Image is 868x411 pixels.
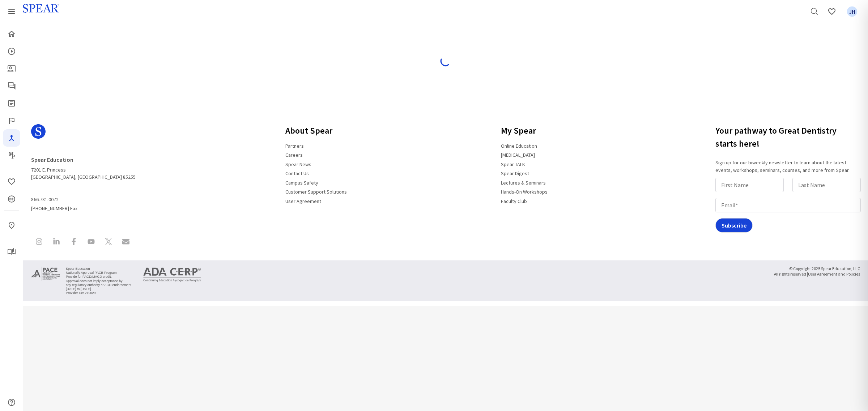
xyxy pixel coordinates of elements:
li: Approval does not imply acceptance by [66,279,132,283]
a: Faculty Club Elite [3,112,20,129]
a: Hands-On Workshops [497,186,552,198]
a: Contact Spear Education [118,234,134,251]
a: Spear Talk [3,77,20,95]
a: Spear Education on Facebook [66,234,82,251]
a: Search [806,3,823,20]
span: JH [847,7,858,17]
a: Campus Safety [281,177,323,189]
a: Online Education [497,140,541,152]
a: Spear Digest [3,95,20,112]
h3: About Spear [281,121,351,140]
input: Last Name [792,178,861,192]
li: Nationally Approval PACE Program [66,271,132,275]
small: © Copyright 2025 Spear Education, LLC All rights reserved | [774,266,860,277]
li: Provide for FAGD/MAGD credit. [66,275,132,279]
a: Favorites [823,3,841,20]
a: User Agreement and Policies [808,270,860,278]
img: Approved PACE Program Provider [31,266,60,281]
a: In-Person & Virtual [3,217,20,234]
img: ADA CERP Continuing Education Recognition Program [143,268,201,282]
a: Spear TALK [497,158,529,170]
a: Careers [281,149,307,161]
a: 866.781.0072 [31,194,63,206]
a: Favorites [3,173,20,190]
a: Contact Us [281,167,313,179]
a: Spear Education on Instagram [31,234,47,251]
a: Favorites [843,3,861,20]
a: Spear Digest [497,167,533,179]
a: Spear Education on LinkedIn [48,234,64,251]
a: Patient Education [3,60,20,77]
input: Email* [715,198,861,212]
li: Spear Education [66,267,132,271]
a: Spear Education [31,153,78,166]
h4: Loading [36,45,855,52]
a: Navigator Pro [3,129,20,147]
a: Lectures & Seminars [497,177,550,189]
li: any regulatory authority or AGD endorsement. [66,283,132,287]
span: [PHONE_NUMBER] Fax [31,194,136,212]
a: Home [3,25,20,43]
a: CE Credits [3,190,20,208]
a: Customer Support Solutions [281,186,351,198]
a: [MEDICAL_DATA] [497,149,539,161]
a: User Agreement [281,195,325,207]
a: Courses [3,43,20,60]
li: [DATE] to [DATE] [66,287,132,291]
p: Sign up for our biweekly newsletter to learn about the latest events, workshops, seminars, course... [715,159,864,174]
a: Spear News [281,158,316,170]
img: spinner-blue.svg [440,55,451,67]
h3: My Spear [497,121,552,140]
a: My Study Club [3,243,20,260]
input: Subscribe [715,218,753,233]
input: First Name [715,178,784,192]
a: Spear Education on YouTube [83,234,99,251]
a: Spear Products [3,3,20,20]
li: Provider ID# 219029 [66,291,132,295]
a: Help [3,394,20,411]
a: Partners [281,140,308,152]
a: Masters Program [3,147,20,164]
a: Faculty Club [497,195,531,207]
a: Spear Education on X [101,234,116,251]
svg: Spear Logo [31,124,46,139]
h3: Your pathway to Great Dentistry starts here! [715,121,864,153]
a: Spear Logo [31,121,136,147]
address: 7201 E. Princess [GEOGRAPHIC_DATA], [GEOGRAPHIC_DATA] 85255 [31,153,136,181]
